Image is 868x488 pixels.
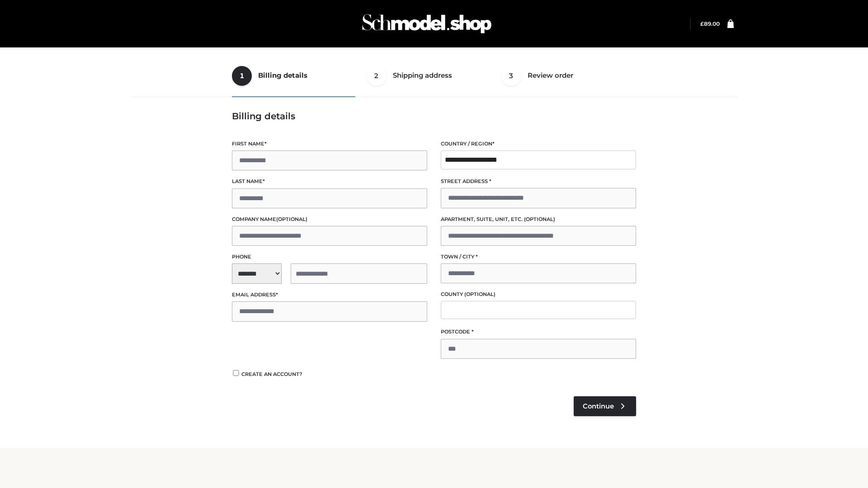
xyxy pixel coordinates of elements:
[524,216,555,222] span: (optional)
[574,396,636,416] a: Continue
[232,111,636,122] h3: Billing details
[700,20,720,27] a: £89.00
[583,402,614,410] span: Continue
[232,215,427,224] label: Company name
[232,177,427,186] label: Last name
[276,216,307,222] span: (optional)
[232,291,427,299] label: Email address
[232,370,240,376] input: Create an account?
[441,290,636,299] label: County
[464,291,495,297] span: (optional)
[441,215,636,224] label: Apartment, suite, unit, etc.
[441,253,636,261] label: Town / City
[241,371,302,377] span: Create an account?
[700,20,704,27] span: £
[441,328,636,336] label: Postcode
[441,177,636,186] label: Street address
[700,20,720,27] bdi: 89.00
[232,253,427,261] label: Phone
[232,140,427,148] label: First name
[441,140,636,148] label: Country / Region
[359,6,495,42] img: Schmodel Admin 964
